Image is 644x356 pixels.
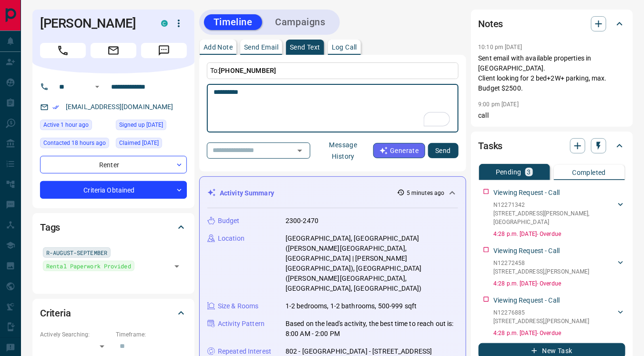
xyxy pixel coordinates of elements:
[204,44,233,51] p: Add Note
[92,81,103,92] button: Open
[494,329,625,337] p: 4:28 p.m. [DATE] - Overdue
[40,16,147,31] h1: [PERSON_NAME]
[218,301,259,311] p: Size & Rooms
[494,257,625,278] div: N12272458[STREET_ADDRESS],[PERSON_NAME]
[207,62,459,79] p: To:
[214,88,452,129] textarea: To enrich screen reader interactions, please activate Accessibility in Grammarly extension settings
[40,305,71,321] h2: Criteria
[479,44,522,51] p: 10:10 pm [DATE]
[116,330,187,339] p: Timeframe:
[494,279,625,288] p: 4:28 p.m. [DATE] - Overdue
[218,319,265,329] p: Activity Pattern
[40,138,111,151] div: Fri Aug 15 2025
[52,104,59,111] svg: Email Verified
[332,44,357,51] p: Log Call
[479,111,625,121] p: call
[40,120,111,133] div: Sat Aug 16 2025
[40,216,187,239] div: Tags
[572,169,606,176] p: Completed
[494,199,625,228] div: N12271342[STREET_ADDRESS][PERSON_NAME],[GEOGRAPHIC_DATA]
[428,143,459,158] button: Send
[40,302,187,325] div: Criteria
[407,189,444,197] p: 5 minutes ago
[479,53,625,93] p: Sent email with available properties in [GEOGRAPHIC_DATA]. Client looking for 2 bed+2W+ parking, ...
[494,209,616,226] p: [STREET_ADDRESS][PERSON_NAME] , [GEOGRAPHIC_DATA]
[479,101,519,108] p: 9:00 pm [DATE]
[46,261,131,271] span: Rental Paperwork Provided
[207,184,458,202] div: Activity Summary5 minutes ago
[494,201,616,209] p: N12271342
[494,306,625,327] div: N12276885[STREET_ADDRESS],[PERSON_NAME]
[91,43,136,58] span: Email
[170,260,184,273] button: Open
[494,259,590,267] p: N12272458
[161,20,168,27] div: condos.ca
[479,134,625,157] div: Tasks
[119,138,159,148] span: Claimed [DATE]
[119,120,163,130] span: Signed up [DATE]
[293,144,307,157] button: Open
[40,43,86,58] span: Call
[286,319,458,339] p: Based on the lead's activity, the best time to reach out is: 8:00 AM - 2:00 PM
[46,248,107,257] span: R-AUGUST-SEPTEMBER
[116,138,187,151] div: Mon Jun 16 2025
[479,138,503,153] h2: Tasks
[494,188,560,198] p: Viewing Request - Call
[496,169,521,175] p: Pending
[286,301,417,311] p: 1-2 bedrooms, 1-2 bathrooms, 500-999 sqft
[218,216,240,226] p: Budget
[286,216,318,226] p: 2300-2470
[219,67,276,74] span: [PHONE_NUMBER]
[373,143,425,158] button: Generate
[494,317,590,325] p: [STREET_ADDRESS] , [PERSON_NAME]
[313,137,373,164] button: Message History
[494,295,560,305] p: Viewing Request - Call
[494,246,560,256] p: Viewing Request - Call
[266,14,335,30] button: Campaigns
[43,138,106,148] span: Contacted 18 hours ago
[494,267,590,276] p: [STREET_ADDRESS] , [PERSON_NAME]
[244,44,278,51] p: Send Email
[40,181,187,199] div: Criteria Obtained
[66,103,174,111] a: [EMAIL_ADDRESS][DOMAIN_NAME]
[527,169,531,175] p: 3
[116,120,187,133] div: Mon Jun 16 2025
[290,44,320,51] p: Send Text
[479,12,625,35] div: Notes
[286,234,458,294] p: [GEOGRAPHIC_DATA], [GEOGRAPHIC_DATA] ([PERSON_NAME][GEOGRAPHIC_DATA], [GEOGRAPHIC_DATA] | [PERSON...
[218,234,245,244] p: Location
[494,230,625,238] p: 4:28 p.m. [DATE] - Overdue
[40,330,111,339] p: Actively Searching:
[494,308,590,317] p: N12276885
[141,43,187,58] span: Message
[43,120,89,130] span: Active 1 hour ago
[479,16,503,31] h2: Notes
[40,156,187,173] div: Renter
[204,14,262,30] button: Timeline
[40,220,60,235] h2: Tags
[220,188,274,198] p: Activity Summary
